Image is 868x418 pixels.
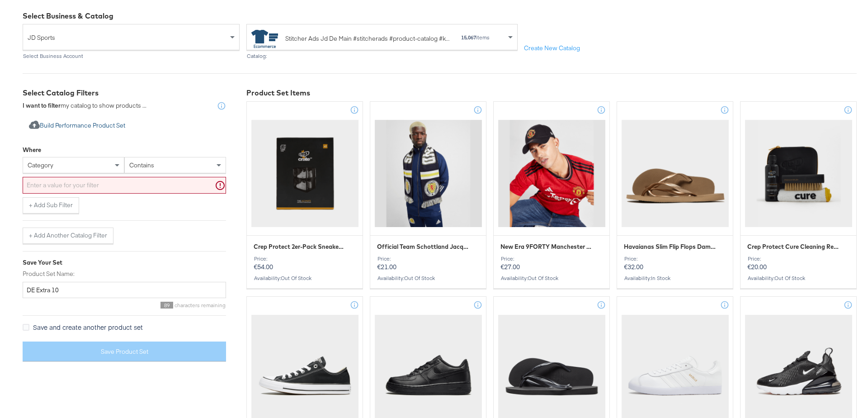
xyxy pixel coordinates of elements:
[747,242,839,251] span: Crep Protect Cure Cleaning Reise-Kit
[528,275,558,281] span: out of stock
[23,11,857,21] div: Select Business & Catalog
[246,53,518,59] div: Catalog:
[254,256,356,271] p: €54.00
[281,275,311,281] span: out of stock
[624,242,716,251] span: Havaianas Slim Flip Flops Damen
[23,270,226,278] label: Product Set Name:
[500,242,592,251] span: New Era 9FORTY Manchester United Adjustable Kappe
[285,34,452,43] div: Stitcher Ads Jd De Main #stitcherads #product-catalog #keep
[624,256,726,262] div: Price:
[500,256,603,271] p: €27.00
[246,88,857,98] div: Product Set Items
[377,256,479,262] div: Price:
[23,282,226,299] input: Give your set a descriptive name
[129,161,154,169] span: contains
[747,256,849,262] div: Price:
[28,161,53,169] span: category
[651,275,670,281] span: in stock
[23,228,113,244] button: + Add Another Catalog Filter
[23,197,79,214] button: + Add Sub Filter
[33,323,143,332] span: Save and create another product set
[254,242,345,251] span: Crep Protect 2er-Pack Sneaker Schaukasten
[377,256,479,271] p: €21.00
[747,256,849,271] p: €20.00
[624,275,726,281] div: Availability :
[23,101,61,109] strong: I want to filter
[28,30,228,45] span: JD Sports
[747,275,849,281] div: Availability :
[404,275,435,281] span: out of stock
[377,275,479,281] div: Availability :
[461,34,490,41] div: items
[254,256,356,262] div: Price:
[500,256,603,262] div: Price:
[23,302,226,309] div: characters remaining
[518,40,586,57] button: Create New Catalog
[461,34,476,41] strong: 15,067
[624,256,726,271] p: €32.00
[23,53,240,59] div: Select Business Account
[23,177,226,194] input: Enter a value for your filter
[377,242,469,251] span: Official Team Schottland Jacquard-Schal
[774,275,805,281] span: out of stock
[23,118,132,134] button: Build Performance Product Set
[500,275,603,281] div: Availability :
[160,302,173,309] span: 89
[23,146,41,154] div: Where
[23,258,226,267] div: Save Your Set
[23,101,146,110] div: my catalog to show products ...
[23,88,226,98] div: Select Catalog Filters
[254,275,356,281] div: Availability :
